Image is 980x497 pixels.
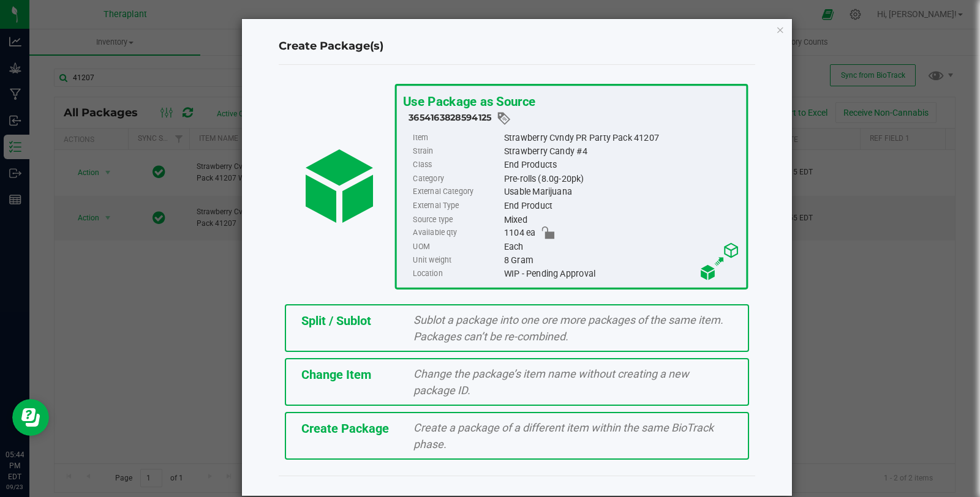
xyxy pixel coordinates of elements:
[301,421,389,436] span: Create Package
[413,313,723,343] span: Sublot a package into one ore more packages of the same item. Packages can’t be re-combined.
[503,131,739,144] div: Strawberry Cvndy PR Party Pack 41207
[503,159,739,172] div: End Products
[503,185,739,199] div: Usable Marijuana
[12,399,49,436] iframe: Resource center
[413,172,501,185] label: Category
[413,267,501,280] label: Location
[413,367,689,397] span: Change the package’s item name without creating a new package ID.
[413,253,501,267] label: Unit weight
[503,144,739,158] div: Strawberry Candy #4
[503,172,739,185] div: Pre-rolls (8.0g-20pk)
[413,421,714,450] span: Create a package of a different item within the same BioTrack phase.
[301,367,371,382] span: Change Item
[402,94,535,109] span: Use Package as Source
[413,144,501,158] label: Strain
[301,313,371,328] span: Split / Sublot
[413,240,501,253] label: UOM
[503,226,535,240] span: 1104 ea
[503,253,739,267] div: 8 Gram
[413,213,501,226] label: Source type
[413,131,501,144] label: Item
[503,213,739,226] div: Mixed
[503,240,739,253] div: Each
[279,39,755,54] h4: Create Package(s)
[413,185,501,199] label: External Category
[413,159,501,172] label: Class
[503,267,739,280] div: WIP - Pending Approval
[413,226,501,240] label: Available qty
[503,199,739,212] div: End Product
[413,199,501,212] label: External Type
[409,111,740,126] div: 3654163828594125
